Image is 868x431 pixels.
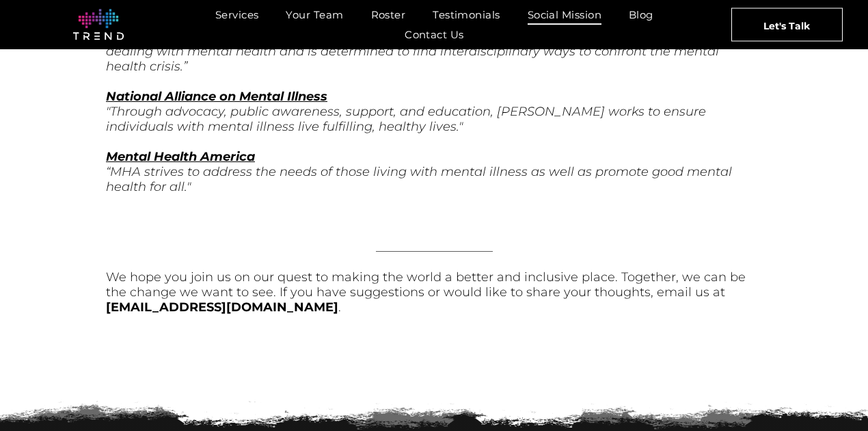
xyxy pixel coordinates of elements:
[202,5,273,25] a: Services
[106,104,706,134] span: "Through advocacy, public awareness, support, and education, [PERSON_NAME] works to ensure indivi...
[106,149,255,164] strong: Mental Health America
[391,25,478,44] a: Contact Us
[514,5,615,25] a: Social Mission
[106,89,327,104] a: National Alliance on Mental Illness
[763,8,810,42] span: Let's Talk
[622,272,868,431] iframe: Chat Widget
[272,5,357,25] a: Your Team
[419,5,513,25] a: Testimonials
[357,5,420,25] a: Roster
[338,300,341,315] span: .
[106,300,338,315] strong: [EMAIL_ADDRESS][DOMAIN_NAME]
[73,9,124,40] img: logo
[731,8,843,41] a: Let's Talk
[106,164,732,194] span: “MHA strives to address the needs of those living with mental illness as well as promote good men...
[615,5,667,25] a: Blog
[106,270,746,300] span: We hope you join us on our quest to making the world a better and inclusive place. Together, we c...
[106,29,742,74] span: “Project Healthy Minds is a nonprofit that has recognized the current shortfalls of how we are cu...
[376,239,493,254] span: ___________________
